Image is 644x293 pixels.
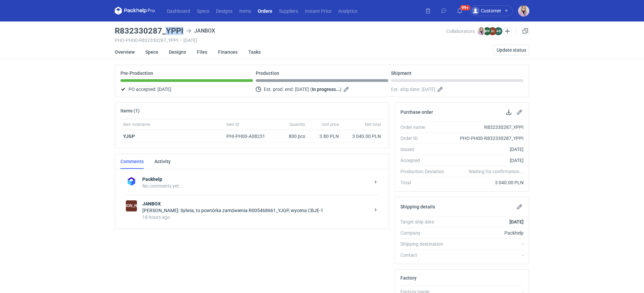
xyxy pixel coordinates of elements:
button: Edit estimated shipping date [437,85,445,93]
p: Shipment [391,70,412,76]
em: ( [310,87,312,92]
div: Shipping destination [400,241,450,247]
div: Contact [400,252,450,258]
h3: R832330287_YPPI [115,27,183,35]
a: Orders [254,7,276,15]
a: Comments [120,154,144,169]
div: - [450,241,524,247]
div: 3 040.00 PLN [344,133,381,140]
h2: Shipping details [400,204,435,209]
div: 18 hours ago [142,214,370,221]
div: JANBOX [126,200,137,211]
em: Waiting for confirmation... [469,168,524,175]
a: Tasks [248,45,261,59]
figcaption: AB [494,27,502,35]
a: Items [236,7,254,15]
span: Quantity [290,122,305,127]
img: Klaudia Wiśniewska [518,5,529,16]
div: PHO-PH00-R832330287_YPPI [450,135,524,142]
span: Item ID [226,122,239,127]
em: ) [340,87,342,92]
a: Specs [145,45,158,59]
a: Designs [213,7,236,15]
button: Customer [470,5,518,16]
div: PHO-PH00-R832330287_YPPI [DATE] [115,38,446,43]
figcaption: WR [483,27,491,35]
button: Edit collaborators [503,27,512,36]
a: Overview [115,45,135,59]
a: Specs [193,7,213,15]
svg: Packhelp Pro [115,7,155,15]
a: Analytics [335,7,361,15]
button: Edit shipping details [515,203,524,211]
a: Files [197,45,207,59]
div: - [450,252,524,258]
div: 3 040.00 PLN [450,179,524,186]
a: Activity [154,154,171,169]
h2: Purchase order [400,109,433,115]
div: Issued [400,146,450,153]
strong: In progress... [312,87,340,92]
div: 3.80 PLN [311,133,339,140]
span: [DATE] [295,85,309,93]
a: YJGP [123,134,135,139]
div: Accepted [400,157,450,164]
div: Packhelp [450,230,524,236]
span: Item nickname [123,122,150,127]
div: R832330287_YPPI [450,124,524,131]
div: Est. prod. end: [256,85,388,93]
h2: Factory [400,275,417,281]
h2: Items (1) [120,108,140,113]
button: Download PO [505,108,513,116]
div: Customer [471,7,501,15]
figcaption: SC [489,27,497,35]
span: • [180,38,182,43]
a: Suppliers [276,7,301,15]
div: Order ID [400,135,450,142]
div: Target ship date [400,218,450,225]
p: Pre-Production [120,70,153,76]
button: Edit estimated production end date [343,85,351,93]
strong: Packhelp [142,176,370,183]
button: 99+ [454,5,465,16]
div: Total [400,179,450,186]
a: Finances [218,45,238,59]
a: Duplicate [521,27,529,35]
button: Edit purchase order [515,108,524,116]
span: Unit price [322,122,339,127]
div: [DATE] [450,157,524,164]
img: Klaudia Wiśniewska [477,27,486,35]
a: Instant Price [301,7,335,15]
button: Update status [494,45,529,55]
div: [DATE] [450,146,524,153]
div: JANBOX [186,27,215,35]
strong: [DATE] [509,219,524,225]
span: Collaborators [446,29,475,34]
figcaption: [PERSON_NAME] [126,200,137,211]
div: Order name [400,124,450,131]
div: PO accepted: [120,85,253,93]
div: Production Deviation [400,168,450,175]
strong: JANBOX [142,200,370,207]
span: Net total [365,122,381,127]
div: 800 pcs [274,130,308,143]
a: Dashboard [164,7,193,15]
p: Production [256,70,279,76]
span: [DATE] [422,85,435,93]
div: [PERSON_NAME]: Sylwia, to powtórka zamówienia R005468661_YJGP, wycena CBJE-1 [142,207,370,214]
a: Designs [169,45,186,59]
span: Update status [497,48,526,52]
img: Packhelp [126,176,137,187]
span: [DATE] [157,85,171,93]
div: Est. ship date: [391,85,524,93]
div: No comments yet... [142,183,370,189]
div: Company [400,230,450,236]
div: PHI-PH00-A08231 [226,133,272,140]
